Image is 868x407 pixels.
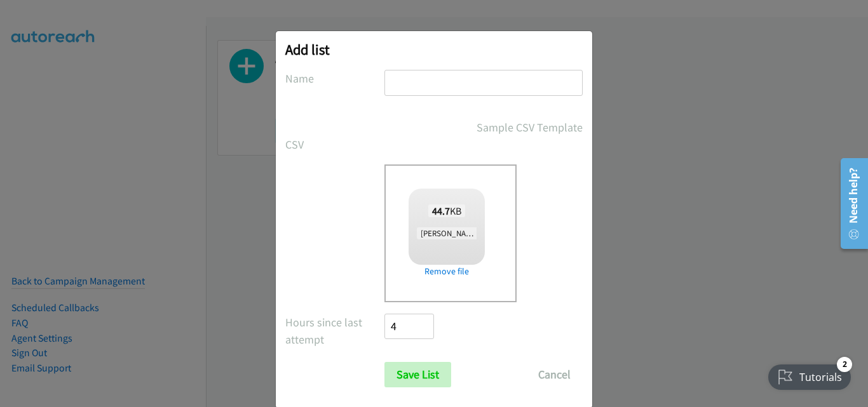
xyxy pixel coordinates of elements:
input: Save List [384,362,451,387]
iframe: Checklist [761,352,858,397]
a: Sample CSV Template [477,119,583,136]
span: [PERSON_NAME] + Dell Virtual Forum [DATE].csv [417,227,590,239]
h2: Add list [285,41,583,58]
label: Name [285,70,384,87]
iframe: Resource Center [831,153,868,254]
label: Hours since last attempt [285,314,384,348]
strong: 44.7 [432,204,450,217]
button: Cancel [526,362,583,387]
a: Remove file [409,265,485,278]
label: CSV [285,136,384,153]
span: KB [428,204,466,217]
